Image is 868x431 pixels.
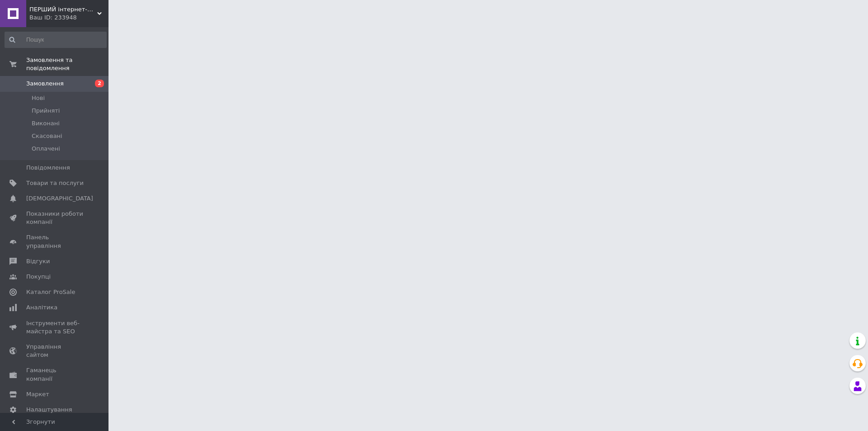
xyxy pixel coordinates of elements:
[95,80,104,87] span: 2
[26,390,49,398] span: Маркет
[29,14,108,22] div: Ваш ID: 233948
[26,210,84,226] span: Показники роботи компанії
[32,107,60,115] span: Прийняті
[5,32,107,48] input: Пошук
[26,233,84,250] span: Панель управління
[32,132,62,140] span: Скасовані
[32,119,60,128] span: Виконані
[32,145,60,153] span: Оплачені
[26,303,57,312] span: Аналітика
[32,94,45,102] span: Нові
[26,179,84,187] span: Товари та послуги
[29,5,97,14] span: ПЕРШИЙ інтернет-магазин БОЛГАРСЬКОЇ косметики RosaImpex
[26,288,75,296] span: Каталог ProSale
[26,366,84,383] span: Гаманець компанії
[26,194,93,203] span: [DEMOGRAPHIC_DATA]
[26,80,64,88] span: Замовлення
[26,56,108,72] span: Замовлення та повідомлення
[26,273,51,281] span: Покупці
[26,343,84,359] span: Управління сайтом
[26,164,70,172] span: Повідомлення
[26,406,72,414] span: Налаштування
[26,319,84,336] span: Інструменти веб-майстра та SEO
[26,257,50,265] span: Відгуки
